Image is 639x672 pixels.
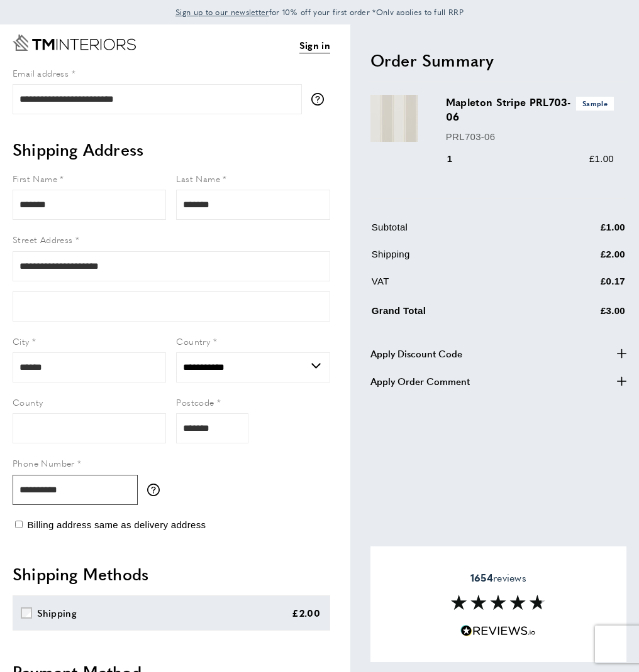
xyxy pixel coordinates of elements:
strong: 1654 [470,570,493,585]
h3: Mapleton Stripe PRL703-06 [446,95,614,124]
h2: Shipping Address [13,138,330,161]
td: £0.17 [547,274,625,298]
div: £2.00 [292,605,320,621]
a: Go to Home page [13,35,136,51]
span: Postcode [176,396,214,408]
span: First Name [13,172,57,185]
span: Apply Order Comment [370,374,470,389]
td: £3.00 [547,301,625,328]
td: Subtotal [372,220,545,244]
img: Reviews.io 5 stars [460,625,536,637]
td: £1.00 [547,220,625,244]
span: Email address [13,67,69,79]
p: PRL703-06 [446,129,614,144]
span: Last Name [176,172,220,185]
h2: Shipping Methods [13,563,330,585]
input: Billing address same as delivery address [15,521,23,528]
td: Grand Total [372,301,545,328]
span: Street Address [13,233,73,246]
button: More information [311,93,330,106]
div: Shipping [37,605,77,621]
button: More information [147,484,166,496]
span: Apply Discount Code [370,346,462,361]
span: for 10% off your first order *Only applies to full RRP [175,6,464,18]
img: Mapleton Stripe PRL703-06 [370,95,418,142]
td: Shipping [372,247,545,271]
span: reviews [470,572,526,584]
a: Sign in [299,38,330,53]
span: County [13,396,43,408]
td: £2.00 [547,247,625,271]
td: VAT [372,274,545,298]
a: Sign up to our newsletter [175,6,269,18]
span: Sign up to our newsletter [175,6,269,18]
span: Phone Number [13,457,75,469]
span: City [13,335,30,347]
span: £1.00 [589,153,614,164]
img: Reviews section [451,595,545,610]
div: 1 [446,151,470,166]
span: Country [176,335,210,347]
span: Billing address same as delivery address [27,519,206,530]
h2: Order Summary [370,49,626,72]
span: Sample [576,97,614,110]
